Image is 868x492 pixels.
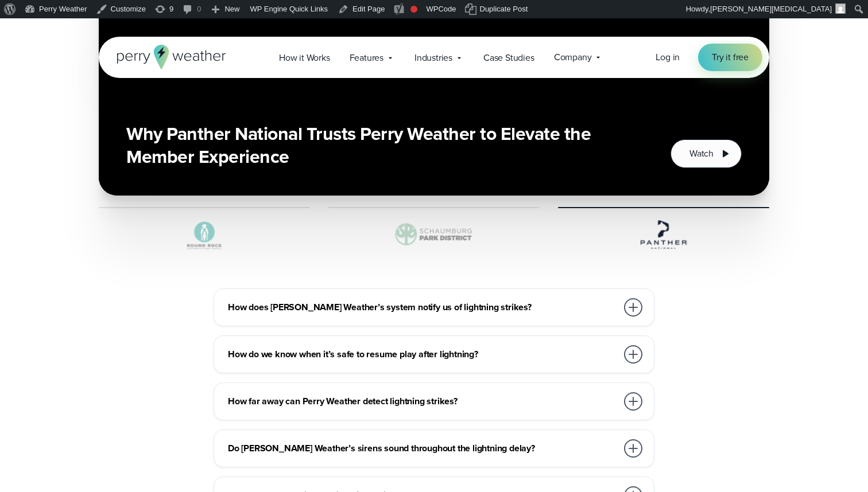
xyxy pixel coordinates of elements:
a: Log in [656,50,680,64]
span: Try it free [712,50,749,64]
span: Company [554,50,592,64]
h3: How does [PERSON_NAME] Weather’s system notify us of lightning strikes? [228,300,617,314]
a: Try it free [698,44,762,71]
span: Watch [689,147,714,161]
span: Case Studies [483,51,534,65]
h3: Do [PERSON_NAME] Weather’s sirens sound throughout the lightning delay? [228,442,617,455]
span: [PERSON_NAME][MEDICAL_DATA] [710,5,832,13]
span: Features [350,51,383,65]
a: How it Works [269,46,340,69]
a: Case Studies [474,46,544,69]
button: Watch [671,139,742,168]
img: Panther-National.svg [558,217,769,252]
span: Log in [656,50,680,64]
img: Schaumburg-Park-District-1.svg [328,217,540,252]
h3: Why Panther National Trusts Perry Weather to Elevate the Member Experience [126,122,643,168]
h3: How do we know when it’s safe to resume play after lightning? [228,347,617,361]
div: Focus keyphrase not set [410,6,417,13]
span: How it Works [279,51,330,65]
span: Industries [414,51,452,65]
h3: How far away can Perry Weather detect lightning strikes? [228,395,617,408]
img: Round Rock ISD Logo [99,217,310,252]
